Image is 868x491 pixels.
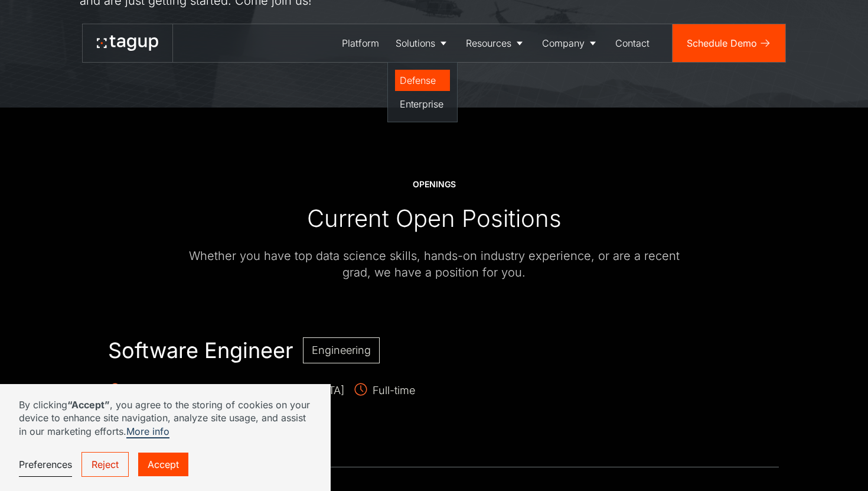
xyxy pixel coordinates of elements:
div: Contact [615,36,650,50]
div: Company [542,36,585,50]
a: Platform [334,24,387,62]
div: Platform [342,36,379,50]
nav: Solutions [387,62,458,122]
a: Reject [81,452,129,477]
div: Current Open Positions [307,204,562,233]
div: Defense [400,73,445,87]
div: Enterprise [400,97,445,111]
strong: “Accept” [67,399,110,411]
h2: Software Engineer [108,337,293,363]
a: Enterprise [395,93,450,115]
a: Accept [138,453,188,476]
div: OPENINGS [413,178,456,190]
div: Solutions [396,36,435,50]
a: Defense [395,70,450,91]
a: Preferences [19,453,72,477]
span: Full-time [354,382,415,401]
div: Whether you have top data science skills, hands-on industry experience, or are a recent grad, we ... [174,248,694,281]
a: Contact [607,24,658,62]
span: Engineering [312,344,371,356]
a: Schedule Demo [673,24,785,62]
div: Schedule Demo [687,36,757,50]
a: Solutions [387,24,458,62]
span: [GEOGRAPHIC_DATA], [GEOGRAPHIC_DATA] [108,382,344,401]
a: Resources [458,24,534,62]
a: More info [126,425,169,438]
div: Resources [466,36,511,50]
p: By clicking , you agree to the storing of cookies on your device to enhance site navigation, anal... [19,398,312,438]
a: Company [534,24,607,62]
